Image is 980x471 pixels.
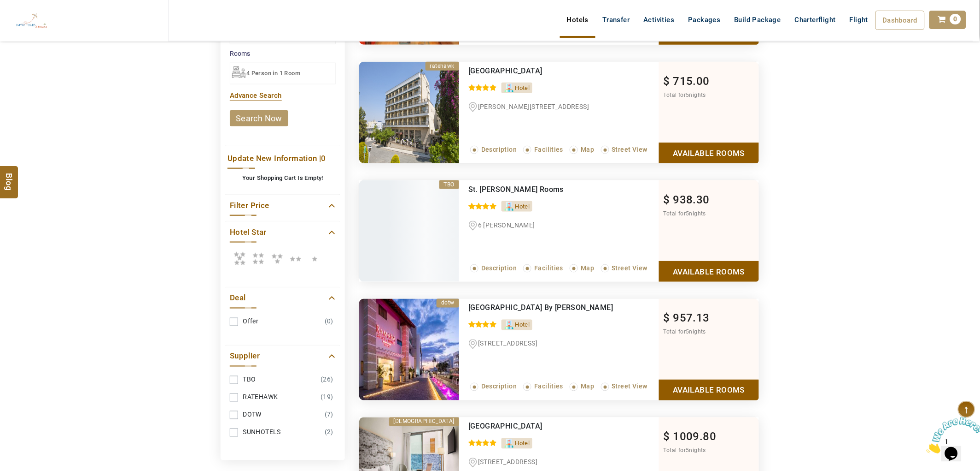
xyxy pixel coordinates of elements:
span: 6 [PERSON_NAME] [478,221,535,229]
a: [GEOGRAPHIC_DATA] [468,66,542,75]
span: [STREET_ADDRESS] [478,459,537,466]
a: Transfer [595,11,636,29]
span: Facilities [534,146,563,153]
span: 938.30 [673,193,710,206]
div: ratehawk [426,62,459,71]
a: Charterflight [788,11,843,29]
a: Deal [230,292,336,304]
img: Chat attention grabber [4,4,61,40]
span: 5 [686,447,689,454]
span: 5 [686,92,689,98]
span: (0) [322,317,336,326]
a: Build Package [728,11,788,29]
img: 053614a_hb_a_003.jpg [359,299,459,400]
div: [DEMOGRAPHIC_DATA] [389,417,459,426]
span: Street View [612,264,647,272]
a: Show Rooms [659,380,759,400]
b: Your Shopping Cart Is Empty! [242,174,323,181]
a: Hotels [560,11,595,29]
div: TBO [439,180,459,189]
img: The Royal Line Holidays [7,4,56,39]
div: St. George Rent Rooms [468,185,621,194]
a: search now [230,110,288,126]
span: [STREET_ADDRESS] [478,340,537,347]
span: Blog [3,173,15,181]
span: Street View [612,146,647,153]
span: (2) [322,428,336,436]
span: Total for nights [664,92,706,98]
span: (26) [318,376,336,384]
a: Filter Price [230,199,336,212]
a: RATEHAWK [230,389,336,406]
a: TBO [230,371,336,388]
div: Ramada Hotel & Suites By Wyndham Ayia Napa [468,304,621,313]
div: dotw [437,299,459,308]
span: 5 [686,210,689,217]
span: Total for nights [664,329,706,335]
span: Description [481,146,517,153]
a: Offer(0) [230,313,336,330]
img: 12465419_10_z.jpg [359,180,459,282]
a: Flight [843,11,875,29]
span: 0 [950,14,961,24]
a: DOTW [230,406,336,423]
span: Map [581,146,594,153]
span: [PERSON_NAME][STREET_ADDRESS] [478,103,589,110]
a: Update New Information |0 [227,152,338,165]
div: Atlantis Resort [468,422,621,431]
span: $ [664,430,670,443]
a: SUNHOTELS [230,424,336,441]
span: $ [664,193,670,206]
span: Total for nights [664,447,706,454]
span: Map [581,264,594,272]
span: 4 Person in 1 Room [246,70,300,77]
span: Dashboard [883,16,918,24]
span: 0 [321,154,326,163]
span: 5 [686,329,689,335]
a: 0 [929,11,966,29]
span: Hotel [515,440,530,447]
a: Packages [682,11,728,29]
span: Street View [612,383,647,390]
a: Activities [637,11,682,29]
span: 1 [4,4,7,12]
iframe: chat widget [923,413,980,457]
span: Map [581,383,594,390]
span: Hotel [515,203,530,210]
img: VxzAj7J4_61219da90d58293bc34cbcf24c1e96ae.jpg [359,62,459,163]
a: St. [PERSON_NAME] Rooms [468,185,564,194]
a: Hotel Star [230,226,336,238]
a: Show Rooms [659,143,759,163]
a: Show Rooms [659,261,759,282]
span: $ [664,75,670,88]
span: Facilities [534,383,563,390]
span: (19) [318,393,336,401]
span: Total for nights [664,210,706,217]
span: Hotel [515,322,530,328]
span: Charterflight [795,16,836,24]
a: [GEOGRAPHIC_DATA] By [PERSON_NAME] [468,304,613,312]
span: $ [664,312,670,325]
span: Hotel [515,84,530,91]
a: [GEOGRAPHIC_DATA] [468,422,542,431]
a: Supplier [230,350,336,363]
span: 957.13 [673,312,710,325]
span: 1009.80 [673,430,717,443]
span: (7) [322,411,336,419]
span: 715.00 [673,75,710,88]
span: Description [481,383,517,390]
span: Description [481,264,517,272]
span: Facilities [534,264,563,272]
div: Semeli Hotel [468,66,621,76]
a: Advance Search [230,91,282,100]
span: Flight [850,16,868,24]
